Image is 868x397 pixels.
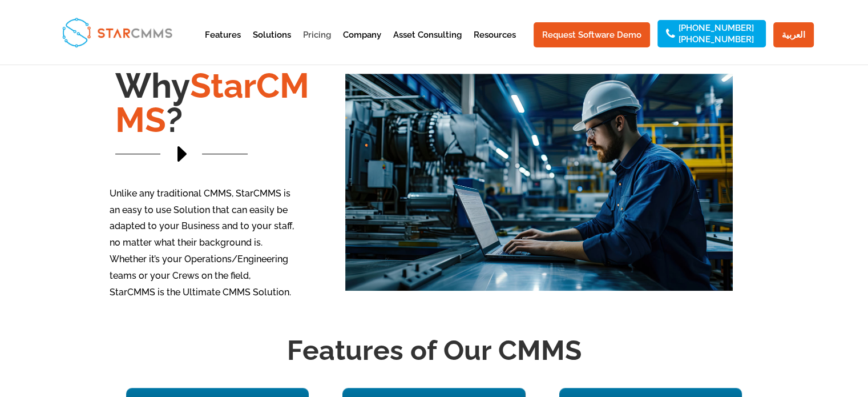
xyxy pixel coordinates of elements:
a: Pricing [303,31,331,59]
a: Asset Consulting [393,31,462,59]
a: Resources [474,31,516,59]
a: [PHONE_NUMBER] [679,35,754,43]
a: Solutions [253,31,291,59]
span: StarCMMS [115,66,309,140]
a: Features [205,31,241,59]
p: Unlike any traditional CMMS, StarCMMS is an easy to use Solution that can easily be adapted to yo... [110,186,295,301]
a: Company [343,31,381,59]
img: StarCMMS [57,13,177,52]
h2: Why ? [115,69,313,143]
a: Request Software Demo [534,22,650,47]
img: Image [345,74,733,291]
a: العربية [773,22,814,47]
a: [PHONE_NUMBER] [679,24,754,32]
span: E [166,139,196,169]
h2: Features of Our CMMS [126,331,742,375]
